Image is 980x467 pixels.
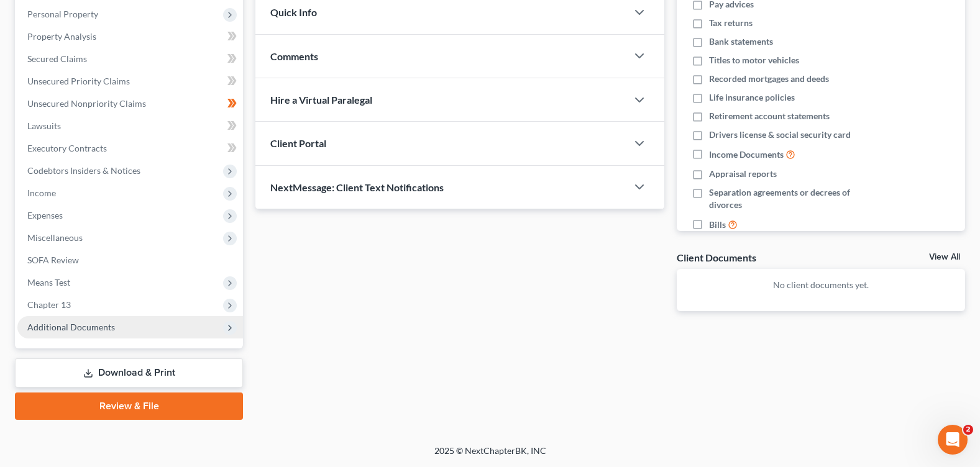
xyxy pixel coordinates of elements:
[27,165,140,176] span: Codebtors Insiders & Notices
[27,76,130,86] span: Unsecured Priority Claims
[963,425,973,435] span: 2
[929,253,960,261] a: View All
[687,279,955,291] p: No client documents yet.
[17,137,243,160] a: Executory Contracts
[27,9,98,19] span: Personal Property
[17,249,243,271] a: SOFA Review
[709,17,753,29] span: Tax returns
[17,93,243,115] a: Unsecured Nonpriority Claims
[17,115,243,137] a: Lawsuits
[709,73,829,85] span: Recorded mortgages and deeds
[709,148,784,161] span: Income Documents
[15,358,243,388] a: Download & Print
[27,210,63,220] span: Expenses
[938,425,968,455] iframe: Intercom live chat
[270,6,317,18] span: Quick Info
[27,255,79,265] span: SOFA Review
[270,94,372,106] span: Hire a Virtual Paralegal
[709,186,882,211] span: Separation agreements or decrees of divorces
[17,70,243,93] a: Unsecured Priority Claims
[27,299,71,310] span: Chapter 13
[27,120,61,131] span: Lawsuits
[136,445,845,467] div: 2025 © NextChapterBK, INC
[27,188,56,198] span: Income
[17,25,243,48] a: Property Analysis
[270,50,318,62] span: Comments
[27,53,87,64] span: Secured Claims
[17,48,243,70] a: Secured Claims
[709,219,726,231] span: Bills
[709,129,851,141] span: Drivers license & social security card
[709,35,773,48] span: Bank statements
[27,31,96,42] span: Property Analysis
[270,181,444,193] span: NextMessage: Client Text Notifications
[709,110,830,122] span: Retirement account statements
[27,277,70,288] span: Means Test
[27,143,107,153] span: Executory Contracts
[27,232,83,243] span: Miscellaneous
[15,392,243,420] a: Review & File
[709,168,777,180] span: Appraisal reports
[270,137,326,149] span: Client Portal
[709,91,795,104] span: Life insurance policies
[27,322,115,332] span: Additional Documents
[27,98,146,109] span: Unsecured Nonpriority Claims
[709,54,799,66] span: Titles to motor vehicles
[677,251,756,264] div: Client Documents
